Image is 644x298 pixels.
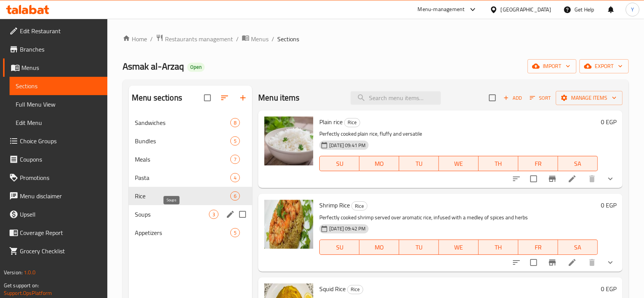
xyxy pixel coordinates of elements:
span: Branches [20,45,102,54]
span: TU [402,242,436,253]
a: Edit menu item [568,258,577,267]
button: sort-choices [507,253,526,272]
span: Add item [500,92,525,104]
span: Menu disclaimer [20,191,102,201]
img: Plain rice [264,117,313,165]
div: Rice [351,201,367,211]
button: Branch-specific-item [543,253,561,272]
a: Branches [3,40,108,58]
span: TH [482,158,515,169]
a: Menus [3,58,108,77]
a: Edit menu item [568,174,577,183]
span: Menus [21,63,102,72]
span: MO [362,158,396,169]
span: Edit Restaurant [20,26,102,36]
svg: Show Choices [606,174,615,183]
div: Appetizers [135,228,230,237]
span: 3 [209,211,218,218]
input: search [351,91,441,105]
span: Asmak al-Arzaq [123,58,184,75]
div: items [230,173,240,182]
div: Rice [347,285,363,294]
div: Meals7 [129,150,252,168]
a: Sections [10,77,108,95]
a: Upsell [3,205,108,223]
span: Sort items [525,92,556,104]
div: Rice6 [129,187,252,205]
span: SA [561,158,595,169]
div: items [209,210,218,219]
div: Menu-management [418,5,465,14]
a: Full Menu View [10,95,108,113]
button: show more [601,253,620,272]
h2: Menu items [258,92,300,104]
a: Menu disclaimer [3,187,108,205]
div: Soups3edit [129,205,252,223]
p: Perfectly cooked shrimp served over aromatic rice, infused with a medley of spices and herbs [319,213,598,222]
span: Add [502,94,523,102]
button: Branch-specific-item [543,170,561,188]
div: Open [187,63,205,72]
span: Pasta [135,173,230,182]
span: FR [521,242,555,253]
span: Soups [135,210,209,219]
span: WE [442,158,476,169]
div: items [230,191,240,201]
span: Squid Rice [319,283,346,295]
div: Appetizers5 [129,223,252,242]
button: MO [359,240,399,255]
button: TU [399,240,439,255]
button: FR [518,156,558,171]
a: Restaurants management [156,34,233,44]
button: export [579,59,629,73]
a: Promotions [3,168,108,187]
span: Full Menu View [16,100,102,109]
span: Edit Menu [16,118,102,127]
button: edit [225,209,236,220]
span: Menus [251,34,269,44]
span: Sort sections [215,89,234,107]
button: Manage items [556,91,623,105]
button: import [527,59,576,73]
span: Coverage Report [20,228,102,237]
span: Sort [530,94,551,102]
span: 5 [231,229,239,236]
a: Choice Groups [3,132,108,150]
div: items [230,118,240,127]
a: Edit Restaurant [3,22,108,40]
span: Y [631,5,634,14]
span: WE [442,242,476,253]
span: Select to update [526,171,542,187]
span: Rice [345,118,360,127]
span: SU [323,158,356,169]
li: / [236,34,239,44]
span: 4 [231,174,239,181]
span: Select section [484,90,500,106]
a: Home [123,34,147,44]
span: Select to update [526,254,542,270]
button: delete [583,253,601,272]
span: Open [187,64,205,70]
a: Menus [242,34,269,44]
nav: Menu sections [129,110,252,245]
span: Bundles [135,136,230,146]
span: 1.0.0 [24,267,36,277]
span: Sandwiches [135,118,230,127]
div: Pasta4 [129,168,252,187]
span: 6 [231,193,239,200]
span: Rice [352,202,367,211]
button: SA [558,240,598,255]
span: Shrimp Rice [319,199,350,211]
button: Add [500,92,525,104]
button: MO [359,156,399,171]
span: Meals [135,155,230,164]
button: show more [601,170,620,188]
h6: 0 EGP [601,200,616,211]
span: SU [323,242,356,253]
li: / [272,34,274,44]
button: Sort [528,92,553,104]
span: Coupons [20,155,102,164]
